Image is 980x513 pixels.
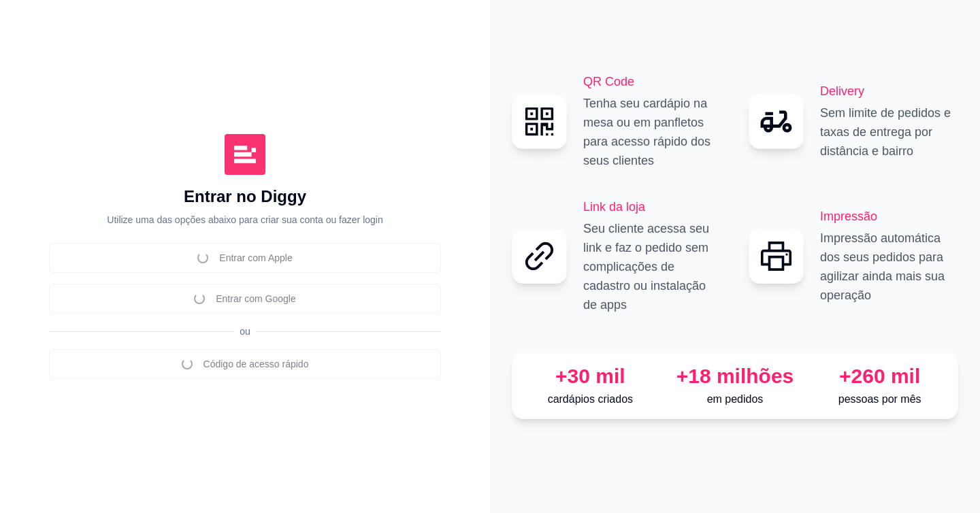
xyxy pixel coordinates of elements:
[225,134,265,175] img: Diggy
[668,364,802,388] div: +18 milhões
[583,219,721,314] p: Seu cliente acessa seu link e faz o pedido sem complicações de cadastro ou instalação de apps
[813,391,947,408] p: pessoas por mês
[184,186,306,208] h1: Entrar no Diggy
[234,326,256,337] span: ou
[820,82,958,101] h2: Delivery
[107,213,382,227] p: Utilize uma das opções abaixo para criar sua conta ou fazer login
[820,229,958,305] p: Impressão automática dos seus pedidos para agilizar ainda mais sua operação
[668,391,802,408] p: em pedidos
[583,197,721,216] h2: Link da loja
[523,391,657,408] p: cardápios criados
[523,364,657,388] div: +30 mil
[583,72,721,91] h2: QR Code
[820,207,958,226] h2: Impressão
[813,364,947,388] div: +260 mil
[820,103,958,161] p: Sem limite de pedidos e taxas de entrega por distância e bairro
[583,94,721,170] p: Tenha seu cardápio na mesa ou em panfletos para acesso rápido dos seus clientes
